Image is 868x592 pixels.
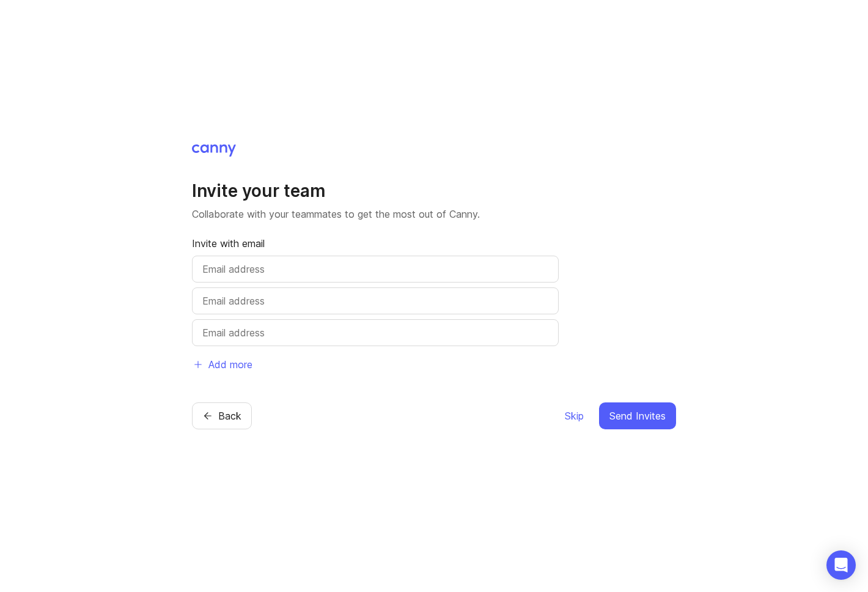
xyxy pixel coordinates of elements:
[826,550,856,580] div: Open Intercom Messenger
[192,144,236,157] img: Canny Home
[218,409,241,423] span: Back
[202,262,548,276] input: Email address
[192,402,252,429] button: Back
[202,294,548,308] input: Email address
[208,357,252,372] span: Add more
[192,351,253,378] button: Add more
[192,236,559,251] p: Invite with email
[202,325,548,340] input: Email address
[564,402,584,429] button: Skip
[565,409,584,423] span: Skip
[609,409,666,423] span: Send Invites
[192,207,676,221] p: Collaborate with your teammates to get the most out of Canny.
[192,180,676,202] h1: Invite your team
[599,402,676,429] button: Send Invites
